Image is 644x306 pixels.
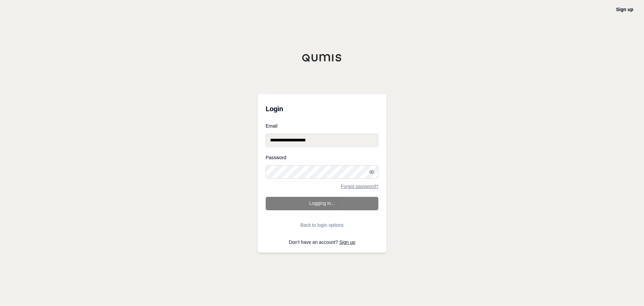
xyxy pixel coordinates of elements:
[341,184,378,189] a: Forgot password?
[302,54,342,62] img: Qumis
[266,240,378,245] p: Don't have an account?
[266,124,378,128] label: Email
[266,218,378,232] button: Back to login options
[266,102,378,116] h3: Login
[616,7,633,12] a: Sign up
[266,155,378,160] label: Password
[339,239,355,245] a: Sign up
